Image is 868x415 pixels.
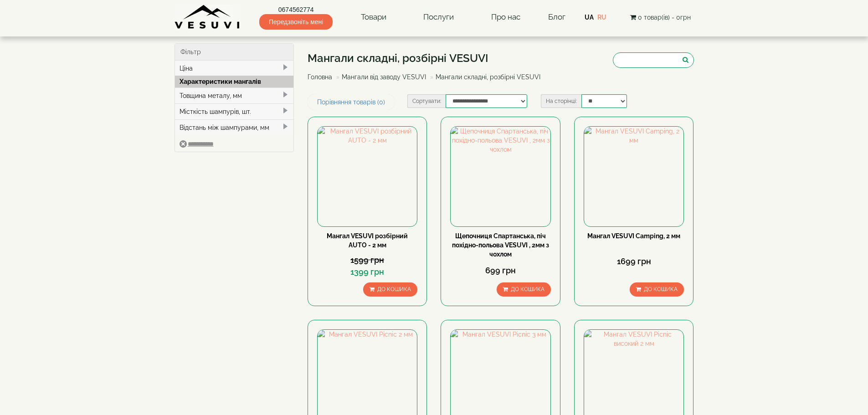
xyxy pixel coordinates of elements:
span: До кошика [511,286,544,292]
img: Завод VESUVI [175,5,241,30]
div: 1599 грн [317,254,417,266]
button: До кошика [363,282,417,297]
div: Фільтр [175,44,294,61]
a: 0674562774 [259,5,333,14]
img: Щепочниця Спартанська, піч похідно-польова VESUVI , 2мм з чохлом [451,127,550,226]
div: Характеристики мангалів [175,76,294,87]
div: Ціна [175,61,294,76]
span: До кошика [377,286,411,292]
img: Мангал VESUVI Camping, 2 мм [584,127,683,226]
a: RU [597,14,606,21]
a: UA [585,14,594,21]
label: Сортувати: [407,94,446,108]
a: Послуги [414,7,463,28]
a: Про нас [482,7,529,28]
div: 699 грн [450,265,550,277]
div: 1399 грн [317,266,417,278]
div: Відстань між шампурами, мм [175,119,294,135]
a: Мангали від заводу VESUVI [342,73,426,81]
div: Товщина металу, мм [175,87,294,103]
img: Мангал VESUVI розбірний AUTO - 2 мм [318,127,417,226]
button: До кошика [497,282,551,297]
h1: Мангали складні, розбірні VESUVI [308,52,547,64]
button: До кошика [630,282,684,297]
button: 0 товар(ів) - 0грн [627,12,693,22]
a: Головна [308,73,332,81]
a: Щепочниця Спартанська, піч похідно-польова VESUVI , 2мм з чохлом [452,232,549,258]
div: Місткість шампурів, шт. [175,103,294,119]
div: 1699 грн [584,256,684,267]
span: 0 товар(ів) - 0грн [638,14,691,21]
a: Товари [352,7,395,28]
a: Порівняння товарів (0) [308,94,395,110]
a: Мангал VESUVI розбірний AUTO - 2 мм [327,232,408,249]
label: На сторінці: [541,94,581,108]
a: Мангал VESUVI Camping, 2 мм [587,232,680,240]
span: До кошика [644,286,678,292]
li: Мангали складні, розбірні VESUVI [428,72,540,82]
span: Передзвоніть мені [259,14,333,30]
a: Блог [548,12,565,21]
